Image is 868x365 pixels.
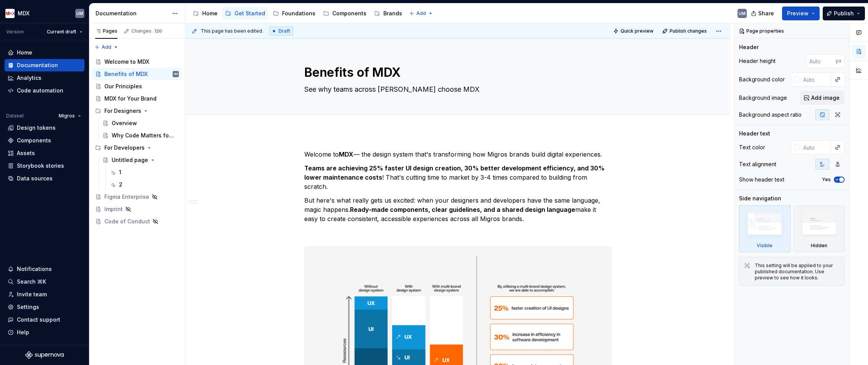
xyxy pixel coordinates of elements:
div: Analytics [17,74,41,82]
div: Background aspect ratio [739,111,802,119]
a: Foundations [270,7,318,20]
a: Figma Enterprise [92,191,182,203]
a: Our Principles [92,80,182,92]
div: Background color [739,76,785,83]
input: Auto [800,73,831,86]
a: Assets [5,147,84,159]
div: Contact support [17,316,60,324]
div: Design tokens [17,124,56,132]
div: Storybook stories [17,162,64,170]
strong: Teams are achieving 25% faster UI design creation, 30% better development efficiency, and 30% low... [304,164,606,181]
a: Overview [99,117,182,129]
div: Page tree [190,6,405,21]
div: UM [76,10,83,17]
p: ! That's cutting time to market by 3-4 times compared to building from scratch. [304,164,611,191]
span: Publish changes [670,28,707,34]
a: Welcome to MDX [92,56,182,68]
button: Quick preview [611,26,657,36]
textarea: Benefits of MDX [303,63,610,82]
div: MDX [18,10,30,17]
button: Add [407,8,436,19]
a: Home [5,46,84,59]
div: For Developers [92,142,182,154]
a: Benefits of MDXUM [92,68,182,80]
a: Untitled page [99,154,182,166]
div: Dataset [6,113,24,119]
svg: Supernova Logo [25,351,64,359]
strong: Ready-made components, clear guidelines, and a shared design language [350,206,575,213]
a: Storybook stories [5,160,84,172]
div: Settings [17,303,39,311]
strong: MDX [339,150,353,158]
input: Auto [800,140,831,154]
a: 2 [107,178,182,191]
div: Documentation [96,10,168,17]
div: Hidden [811,243,827,249]
div: For Designers [104,107,141,115]
div: Get Started [234,10,265,17]
div: Side navigation [739,195,781,202]
div: Why Code Matters for Designers [112,132,175,139]
div: Header text [739,130,770,137]
a: Design tokens [5,122,84,134]
a: Code automation [5,84,84,97]
div: Version [6,29,24,35]
div: Text color [739,144,765,151]
span: Preview [787,10,809,17]
div: Invite team [17,291,47,298]
span: Quick preview [620,28,653,34]
div: Foundations [282,10,315,17]
button: Publish changes [660,26,710,36]
textarea: See why teams across [PERSON_NAME] choose MDX [303,83,610,96]
a: Components [5,134,84,147]
div: Visible [757,243,772,249]
div: UM [739,10,746,17]
button: Add [92,42,121,53]
div: Code automation [17,87,63,94]
div: Home [17,49,32,56]
a: Brands [371,7,405,20]
div: Components [332,10,366,17]
div: UM [174,70,178,78]
span: Share [758,10,774,17]
label: Yes [822,177,831,183]
div: Code of Conduct [104,218,150,225]
a: Analytics [5,72,84,84]
div: Hidden [794,205,845,252]
button: Share [747,7,779,20]
div: Text alignment [739,160,776,168]
span: Migros [59,113,75,119]
div: For Developers [104,144,145,152]
button: Help [5,326,84,339]
div: Search ⌘K [17,278,46,286]
div: Notifications [17,265,52,273]
span: Add image [811,94,840,102]
div: 1 [119,168,121,176]
div: Data sources [17,175,53,182]
a: Home [190,7,221,20]
button: Publish [823,7,865,20]
div: Components [17,137,51,144]
button: MDXUM [2,5,87,21]
span: Current draft [47,29,76,35]
div: Welcome to MDX [104,58,149,66]
a: MDX for Your Brand [92,92,182,105]
button: Notifications [5,263,84,275]
a: Documentation [5,59,84,71]
span: This page has been edited. [201,28,263,34]
a: Why Code Matters for Designers [99,129,182,142]
div: Header height [739,57,776,65]
div: Our Principles [104,83,142,90]
button: Add image [800,91,845,105]
div: Imprint [104,205,123,213]
button: Migros [55,111,84,121]
div: Changes [131,28,163,34]
div: This setting will be applied to your published documentation. Use preview to see how it looks. [755,263,840,281]
div: Benefits of MDX [104,70,148,78]
button: Preview [782,7,820,20]
p: But here's what really gets us excited: when your designers and developers have the same language... [304,196,611,223]
span: 120 [153,28,163,34]
div: MDX for Your Brand [104,95,157,102]
div: Background image [739,94,787,102]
